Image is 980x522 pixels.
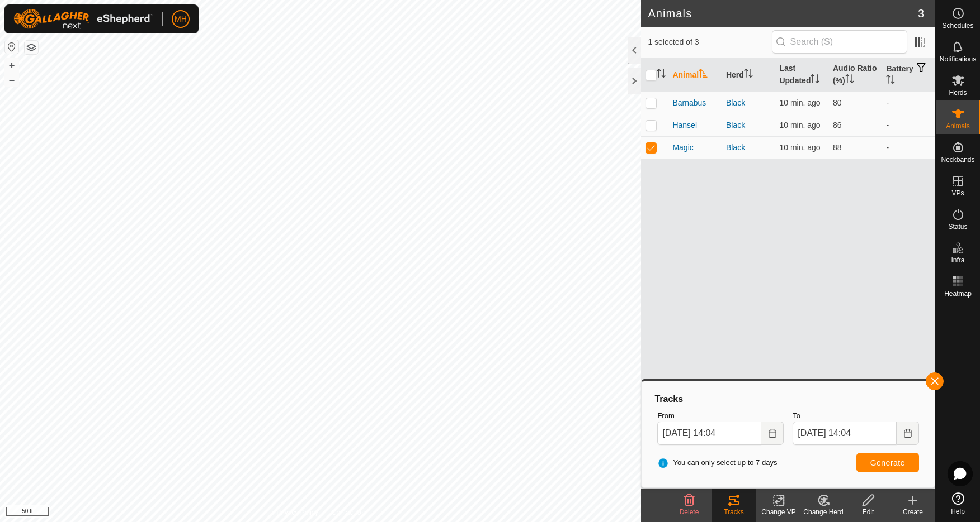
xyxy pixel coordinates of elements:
button: Choose Date [897,422,919,445]
p-sorticon: Activate to sort [811,76,819,85]
input: Search (S) [772,30,907,54]
label: To [793,410,919,422]
td: - [882,136,935,159]
span: Hansel [672,119,697,131]
p-sorticon: Activate to sort [744,70,753,79]
span: Infra [951,257,964,264]
span: Schedules [942,22,973,29]
button: Reset Map [5,40,18,54]
h2: Animals [648,7,917,20]
button: + [5,59,18,72]
div: Create [891,507,935,517]
div: Change Herd [801,507,846,517]
span: 3 [918,5,924,22]
div: Black [726,119,771,131]
div: Change VP [756,507,801,517]
p-sorticon: Activate to sort [657,70,666,79]
a: Contact Us [332,507,365,518]
button: Generate [856,453,919,472]
label: From [657,410,784,422]
span: Animals [946,123,970,130]
span: 88 [833,143,842,152]
span: Generate [870,458,905,467]
p-sorticon: Activate to sort [886,76,895,85]
div: Black [726,142,771,154]
span: MH [175,13,187,25]
div: Tracks [653,392,924,406]
span: Delete [680,508,699,516]
p-sorticon: Activate to sort [699,70,708,79]
span: VPs [951,190,964,197]
span: Notifications [940,56,976,63]
td: - [882,114,935,136]
img: Gallagher Logo [13,9,153,29]
th: Last Updated [775,58,828,92]
span: Aug 13, 2025, 6:10 PM [779,98,820,107]
button: – [5,73,18,87]
span: Status [948,223,967,230]
a: Privacy Policy [276,507,318,518]
button: Map Layers [25,41,38,54]
a: Help [936,488,980,519]
th: Audio Ratio (%) [828,58,882,92]
th: Herd [722,58,775,92]
span: Aug 13, 2025, 6:10 PM [779,121,820,130]
th: Animal [668,58,722,92]
span: Barnabus [672,97,706,109]
div: Tracks [712,507,756,517]
span: Heatmap [944,290,972,297]
span: 1 selected of 3 [648,36,771,48]
div: Black [726,97,771,109]
span: 80 [833,98,842,107]
span: Neckbands [941,156,974,163]
button: Choose Date [761,422,784,445]
span: Herds [949,89,967,96]
span: You can only select up to 7 days [657,457,777,468]
td: - [882,92,935,114]
span: Help [951,508,965,515]
span: 86 [833,121,842,130]
span: Magic [672,142,693,154]
div: Edit [846,507,891,517]
p-sorticon: Activate to sort [845,76,854,85]
th: Battery [882,58,935,92]
span: Aug 13, 2025, 6:10 PM [779,143,820,152]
